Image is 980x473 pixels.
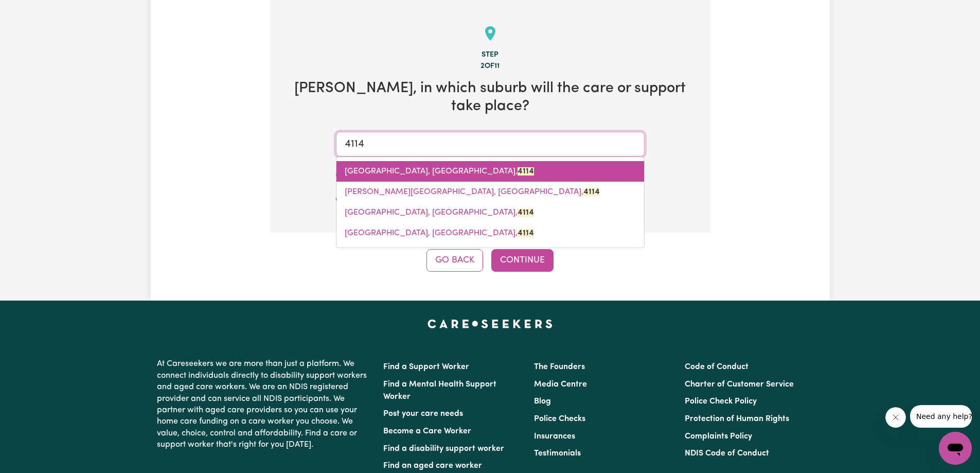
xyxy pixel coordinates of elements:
a: KINGSTON, Queensland, 4114 [336,161,644,182]
a: Insurances [534,432,575,441]
iframe: Button to launch messaging window [939,432,972,465]
span: [PERSON_NAME][GEOGRAPHIC_DATA], [GEOGRAPHIC_DATA], [345,188,600,196]
a: Complaints Policy [685,432,752,441]
a: Post your care needs [383,410,463,418]
a: Media Centre [534,380,587,389]
button: Continue [491,249,554,272]
span: [GEOGRAPHIC_DATA], [GEOGRAPHIC_DATA], [345,229,534,237]
a: LOGAN CITY DC, Queensland, 4114 [336,202,644,223]
a: Police Checks [534,415,585,423]
p: At Careseekers we are more than just a platform. We connect individuals directly to disability su... [157,354,371,454]
a: Testimonials [534,449,581,458]
a: The Founders [534,363,585,371]
a: Become a Care Worker [383,427,471,435]
iframe: Message from company [910,405,972,428]
span: [GEOGRAPHIC_DATA], [GEOGRAPHIC_DATA], [345,167,534,176]
a: LOGAN CENTRAL, Queensland, 4114 [336,182,644,202]
a: Code of Conduct [685,363,749,371]
mark: 4114 [518,167,534,176]
a: Protection of Human Rights [685,415,789,423]
button: Go Back [426,249,483,272]
span: Need any help? [6,7,62,15]
div: 2 of 11 [287,61,694,72]
div: menu-options [336,156,645,248]
a: Charter of Customer Service [685,380,794,389]
mark: 4114 [518,208,534,217]
iframe: Close message [885,407,906,428]
div: Step [287,49,694,61]
span: [GEOGRAPHIC_DATA], [GEOGRAPHIC_DATA], [345,208,534,217]
a: Blog [534,397,551,406]
mark: 4114 [518,229,534,237]
h2: [PERSON_NAME] , in which suburb will the care or support take place? [287,80,694,115]
a: WOODRIDGE, Queensland, 4114 [336,223,644,243]
input: Enter a suburb or postcode [336,132,645,156]
a: Find a Mental Health Support Worker [383,380,496,401]
a: Careseekers home page [427,319,553,327]
a: Find an aged care worker [383,462,482,470]
a: Police Check Policy [685,397,757,406]
a: Find a Support Worker [383,363,469,371]
a: Find a disability support worker [383,445,504,453]
a: NDIS Code of Conduct [685,449,769,458]
mark: 4114 [583,188,600,196]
